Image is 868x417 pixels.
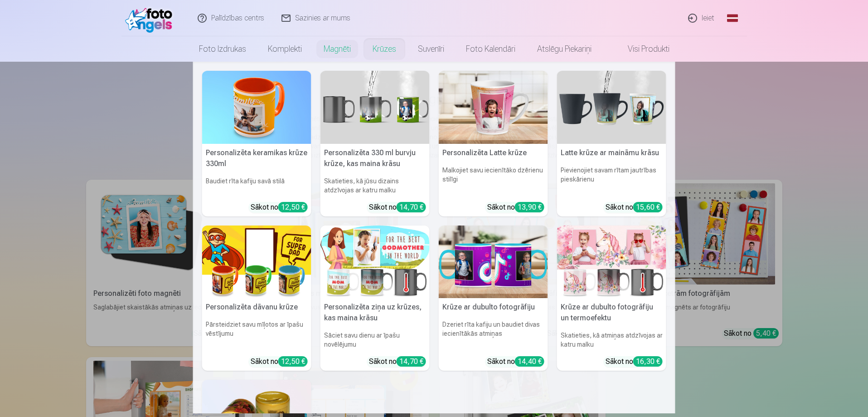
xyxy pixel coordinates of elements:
h6: Dzeriet rīta kafiju un baudiet divas iecienītākās atmiņas [439,316,548,353]
h6: Baudiet rīta kafiju savā stilā [202,173,311,198]
div: Sākot no [487,202,544,213]
a: Magnēti [313,36,362,62]
img: Latte krūze ar maināmu krāsu [557,71,666,144]
h5: Krūze ar dubulto fotogrāfiju un termoefektu [557,298,666,327]
div: Sākot no [251,202,308,213]
a: Krūze ar dubulto fotogrāfiju un termoefektuKrūze ar dubulto fotogrāfiju un termoefektuSkatieties,... [557,226,666,371]
a: Personalizēta 330 ml burvju krūze, kas maina krāsuPersonalizēta 330 ml burvju krūze, kas maina kr... [320,71,430,216]
div: 12,50 € [278,356,308,367]
div: 15,60 € [633,202,663,212]
a: Foto kalendāri [455,36,526,62]
h5: Personalizēta ziņa uz krūzes, kas maina krāsu [320,298,430,327]
img: /fa1 [125,4,177,33]
div: 14,40 € [515,356,544,367]
img: Krūze ar dubulto fotogrāfiju [439,226,548,299]
h6: Pārsteidziet savu mīļotos ar īpašu vēstījumu [202,316,311,353]
img: Personalizēta keramikas krūze 330ml [202,71,311,144]
a: Visi produkti [602,36,680,62]
a: Personalizēta keramikas krūze 330mlPersonalizēta keramikas krūze 330mlBaudiet rīta kafiju savā st... [202,71,311,216]
a: Krūze ar dubulto fotogrāfijuKrūze ar dubulto fotogrāfijuDzeriet rīta kafiju un baudiet divas ieci... [439,226,548,371]
h5: Krūze ar dubulto fotogrāfiju [439,298,548,316]
a: Komplekti [257,36,313,62]
h6: Malkojiet savu iecienītāko dzērienu stilīgi [439,162,548,198]
div: 16,30 € [633,356,663,367]
img: Personalizēta 330 ml burvju krūze, kas maina krāsu [320,71,430,144]
h5: Personalizēta keramikas krūze 330ml [202,144,311,173]
div: Sākot no [251,356,308,367]
img: Personalizēta ziņa uz krūzes, kas maina krāsu [320,226,430,299]
h5: Personalizēta Latte krūze [439,144,548,162]
div: Sākot no [369,202,426,213]
img: Personalizēta dāvanu krūze [202,226,311,299]
a: Personalizēta Latte krūzePersonalizēta Latte krūzeMalkojiet savu iecienītāko dzērienu stilīgiSāko... [439,71,548,216]
img: Krūze ar dubulto fotogrāfiju un termoefektu [557,226,666,299]
a: Krūzes [362,36,407,62]
div: Sākot no [606,202,663,213]
h5: Personalizēta dāvanu krūze [202,298,311,316]
a: Latte krūze ar maināmu krāsuLatte krūze ar maināmu krāsuPievienojiet savam rītam jautrības pieskā... [557,71,666,216]
a: Personalizēta ziņa uz krūzes, kas maina krāsuPersonalizēta ziņa uz krūzes, kas maina krāsuSāciet ... [320,226,430,371]
h6: Skatieties, kā atmiņas atdzīvojas ar katru malku [557,327,666,353]
h6: Pievienojiet savam rītam jautrības pieskārienu [557,162,666,198]
a: Suvenīri [407,36,455,62]
h5: Latte krūze ar maināmu krāsu [557,144,666,162]
div: 14,70 € [397,356,426,367]
a: Personalizēta dāvanu krūzePersonalizēta dāvanu krūzePārsteidziet savu mīļotos ar īpašu vēstījumuS... [202,226,311,371]
div: 12,50 € [278,202,308,212]
div: Sākot no [606,356,663,367]
a: Atslēgu piekariņi [526,36,602,62]
h5: Personalizēta 330 ml burvju krūze, kas maina krāsu [320,144,430,173]
div: 13,90 € [515,202,544,212]
img: Personalizēta Latte krūze [439,71,548,144]
div: Sākot no [369,356,426,367]
h6: Skatieties, kā jūsu dizains atdzīvojas ar katru malku [320,173,430,198]
div: 14,70 € [397,202,426,212]
div: Sākot no [487,356,544,367]
h6: Sāciet savu dienu ar īpašu novēlējumu [320,327,430,353]
a: Foto izdrukas [188,36,257,62]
